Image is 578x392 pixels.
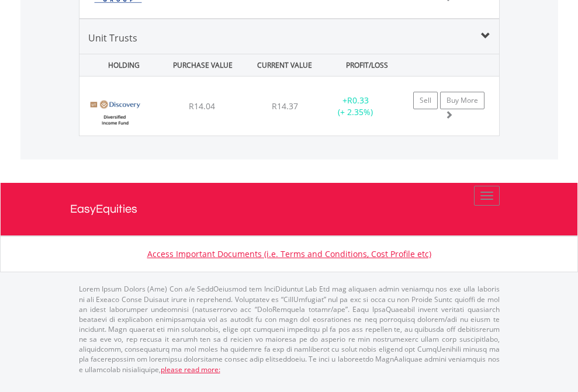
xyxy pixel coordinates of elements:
[347,95,369,106] span: R0.33
[70,183,508,235] a: EasyEquities
[272,100,298,112] span: R14.37
[245,54,324,76] div: CURRENT VALUE
[189,100,215,112] span: R14.04
[413,92,438,109] a: Sell
[85,91,144,133] img: UT.ZA.DDIF.png
[440,92,484,109] a: Buy More
[79,284,500,374] p: Lorem Ipsum Dolors (Ame) Con a/e SeddOeiusmod tem InciDiduntut Lab Etd mag aliquaen admin veniamq...
[81,54,160,76] div: HOLDING
[147,248,431,259] a: Access Important Documents (i.e. Terms and Conditions, Cost Profile etc)
[327,54,407,76] div: PROFIT/LOSS
[319,95,392,118] div: + (+ 2.35%)
[88,32,137,44] span: Unit Trusts
[163,54,243,76] div: PURCHASE VALUE
[161,365,220,374] a: please read more:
